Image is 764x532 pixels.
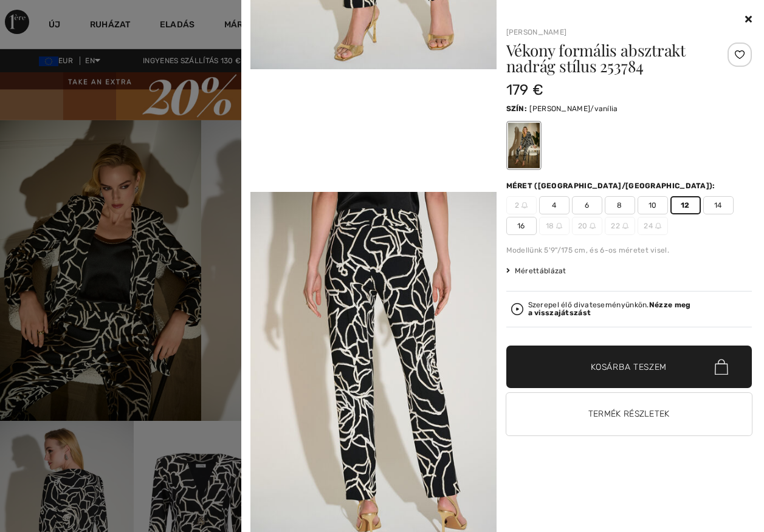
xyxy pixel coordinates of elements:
span: Szín: [506,104,528,113]
span: 10 [638,196,668,214]
div: Black/Vanilla [508,123,539,168]
font: 22 [611,220,620,231]
div: Modellünk 5'9"/175 cm, és 6-os méretet visel. [506,245,752,256]
img: ring-m.svg [590,223,596,229]
span: 4 [539,196,570,214]
img: ring-m.svg [622,223,628,229]
span: 12 [670,196,701,214]
button: Termék részletek [506,393,752,435]
span: 8 [605,196,635,214]
font: 24 [644,220,653,231]
font: 2 [515,200,519,211]
font: 18 [546,220,554,231]
img: ring-m.svg [556,223,562,229]
span: 14 [703,196,734,214]
span: 16 [506,217,537,235]
img: ring-m.svg [655,223,661,229]
img: Bag.svg [715,360,728,375]
img: ring-m.svg [521,202,528,208]
span: 179 € [506,81,544,98]
span: Segítség [22,9,70,19]
font: 20 [578,220,588,231]
div: Szerepel élő divateseményünkön. [528,301,748,317]
strong: Nézze meg a visszajátszást [528,301,691,317]
a: [PERSON_NAME] [506,28,567,36]
span: Kosárba teszem [591,361,667,373]
span: 6 [572,196,602,214]
font: Mérettáblázat [515,267,566,275]
h1: Vékony formális absztrakt nadrág stílus 253784 [506,43,711,74]
span: [PERSON_NAME]/vanília [529,104,618,113]
img: Nézze meg a visszajátszást [511,303,523,315]
button: Kosárba teszem [506,346,752,388]
div: Méret ([GEOGRAPHIC_DATA]/[GEOGRAPHIC_DATA]): [506,180,718,191]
